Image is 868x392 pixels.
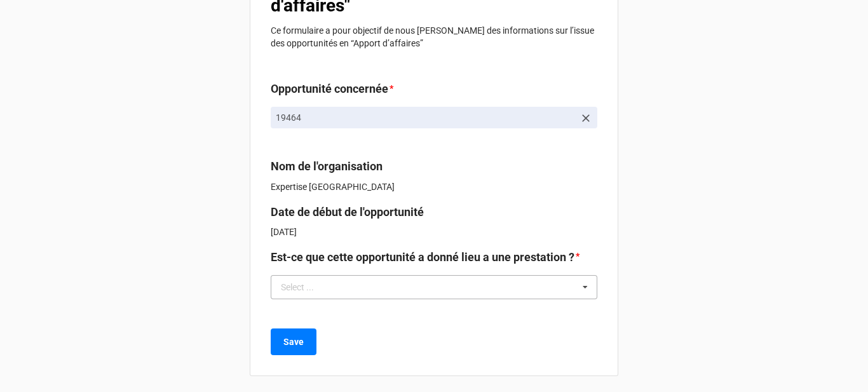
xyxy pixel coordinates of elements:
b: Nom de l'organisation [271,159,383,173]
p: [DATE] [271,226,597,238]
p: Expertise [GEOGRAPHIC_DATA] [271,180,597,193]
p: 19464 [276,111,574,124]
label: Est-ce que cette opportunité a donné lieu a une prestation ? [271,248,574,266]
p: Ce formulaire a pour objectif de nous [PERSON_NAME] des informations sur l’issue des opportunités... [271,24,597,50]
label: Opportunité concernée [271,80,388,98]
button: Save [271,328,316,355]
b: Save [283,335,304,349]
b: Date de début de l'opportunité [271,205,424,219]
div: Select ... [281,283,314,292]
